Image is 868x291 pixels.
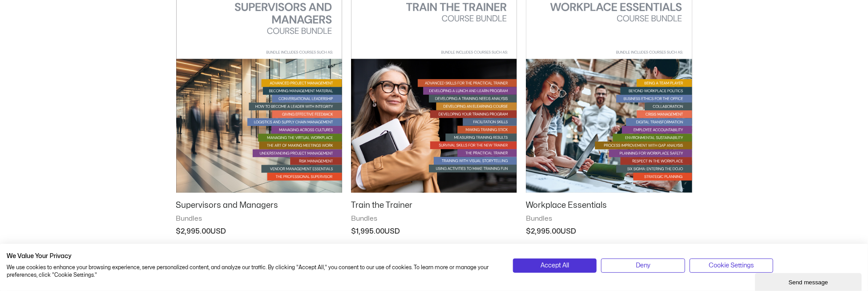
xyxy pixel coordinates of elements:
[7,264,500,279] p: We use cookies to enhance your browsing experience, serve personalized content, and analyze our t...
[755,271,864,291] iframe: chat widget
[351,228,356,235] span: $
[513,259,597,273] button: Accept all cookies
[526,200,692,214] a: Workplace Essentials
[176,228,181,235] span: $
[176,228,211,235] bdi: 2,995.00
[526,200,692,210] h2: Workplace Essentials
[601,259,685,273] button: Deny all cookies
[351,200,517,210] h2: Train the Trainer
[709,261,754,271] span: Cookie Settings
[636,261,650,271] span: Deny
[526,228,561,235] bdi: 2,995.00
[541,261,569,271] span: Accept All
[351,200,517,214] a: Train the Trainer
[351,228,384,235] bdi: 1,995.00
[176,200,342,210] h2: Supervisors and Managers
[526,214,692,223] span: Bundles
[176,214,342,223] span: Bundles
[690,259,773,273] button: Adjust cookie preferences
[526,228,531,235] span: $
[176,200,342,214] a: Supervisors and Managers
[7,252,500,260] h2: We Value Your Privacy
[351,214,517,223] span: Bundles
